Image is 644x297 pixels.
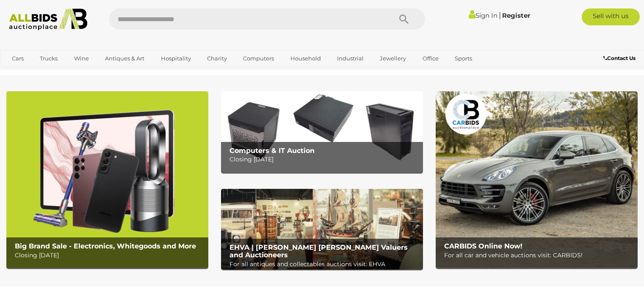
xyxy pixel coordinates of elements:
a: EHVA | Evans Hastings Valuers and Auctioneers EHVA | [PERSON_NAME] [PERSON_NAME] Valuers and Auct... [221,189,423,270]
a: Wine [69,52,94,65]
img: CARBIDS Online Now! [436,91,638,268]
a: Sell with us [582,8,640,25]
p: For all antiques and collectables auctions visit: EHVA [229,259,419,270]
img: EHVA | Evans Hastings Valuers and Auctioneers [221,189,423,270]
a: Contact Us [603,54,638,63]
a: Household [285,52,326,65]
span: | [499,11,501,20]
a: Jewellery [374,52,412,65]
a: Hospitality [155,52,196,65]
a: CARBIDS Online Now! CARBIDS Online Now! For all car and vehicle auctions visit: CARBIDS! [436,91,638,268]
b: Contact Us [603,55,636,61]
img: Computers & IT Auction [221,91,423,172]
button: Search [383,8,425,30]
a: Sports [449,52,478,65]
a: Industrial [332,52,369,65]
a: Trucks [34,52,63,65]
p: Closing [DATE] [229,154,419,165]
b: CARBIDS Online Now! [444,242,522,250]
a: Office [417,52,444,65]
a: Cars [6,52,29,65]
b: Computers & IT Auction [229,147,315,155]
p: Closing [DATE] [15,250,204,261]
a: Computers [238,52,279,65]
a: [GEOGRAPHIC_DATA] [6,65,77,79]
b: Big Brand Sale - Electronics, Whitegoods and More [15,242,196,250]
b: EHVA | [PERSON_NAME] [PERSON_NAME] Valuers and Auctioneers [229,243,408,259]
img: Big Brand Sale - Electronics, Whitegoods and More [6,91,208,268]
a: Register [502,11,530,19]
a: Sign In [469,11,498,19]
a: Computers & IT Auction Computers & IT Auction Closing [DATE] [221,91,423,172]
a: Big Brand Sale - Electronics, Whitegoods and More Big Brand Sale - Electronics, Whitegoods and Mo... [6,91,208,268]
a: Charity [202,52,232,65]
p: For all car and vehicle auctions visit: CARBIDS! [444,250,633,261]
a: Antiques & Art [100,52,150,65]
img: Allbids.com.au [5,8,92,30]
